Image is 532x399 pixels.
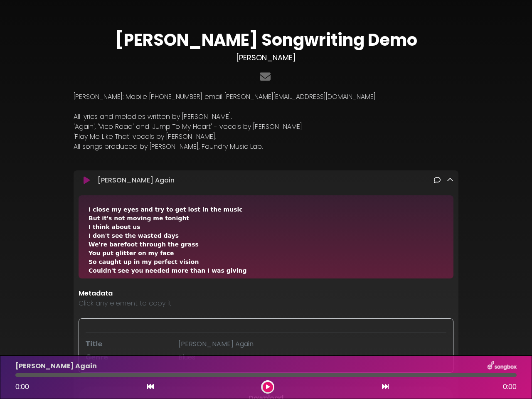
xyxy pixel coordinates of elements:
p: Metadata [79,288,453,298]
img: songbox-logo-white.png [488,361,517,372]
p: [PERSON_NAME]: Mobile [PHONE_NUMBER] email [PERSON_NAME][EMAIL_ADDRESS][DOMAIN_NAME] [74,92,458,102]
div: Genre [81,352,173,362]
p: [PERSON_NAME] Again [98,175,175,185]
span: 0:00 [503,382,517,392]
h3: [PERSON_NAME] [74,53,458,62]
p: All lyrics and melodies written by [PERSON_NAME]. [74,112,458,122]
span: [PERSON_NAME] Again [178,339,254,349]
p: Click any element to copy it [79,298,453,308]
p: All songs produced by [PERSON_NAME], Foundry Music Lab. [74,142,458,152]
p: 'Play Me Like That' vocals by [PERSON_NAME]. [74,132,458,142]
span: Blues [178,352,195,362]
span: 0:00 [15,382,29,392]
p: [PERSON_NAME] Again [15,361,97,371]
div: Title [81,339,173,349]
p: 'Again', 'Vico Road' and 'Jump To My Heart' - vocals by [PERSON_NAME] [74,122,458,132]
h1: [PERSON_NAME] Songwriting Demo [74,30,458,50]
